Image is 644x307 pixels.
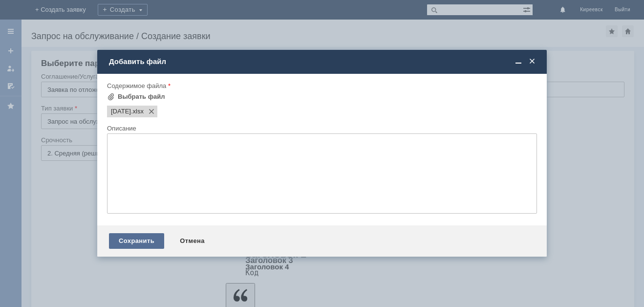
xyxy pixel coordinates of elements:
[118,93,165,101] div: Выбрать файл
[4,4,143,20] div: Добрый вечер. Прошу удалить отложенные чеки за [DATE]
[109,57,537,66] div: Добавить файл
[107,83,535,89] div: Содержимое файла
[514,57,523,66] span: Свернуть (Ctrl + M)
[107,125,535,132] div: Описание
[111,108,131,115] span: 18.08.2025.xlsx
[527,57,537,66] span: Закрыть
[131,108,144,115] span: 18.08.2025.xlsx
